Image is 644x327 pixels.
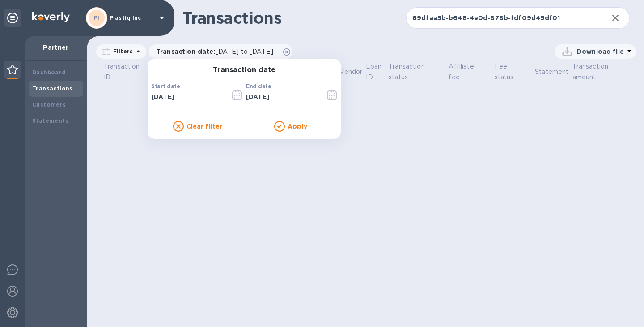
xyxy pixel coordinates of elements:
[449,61,491,82] span: Affiliate fee
[288,123,307,130] u: Apply
[182,9,406,27] h1: Transactions
[149,44,292,59] div: Transaction date:[DATE] to [DATE]
[4,9,21,27] div: Unpin categories
[7,65,18,74] img: Partner
[535,66,568,77] span: Statement
[339,66,362,77] span: Vendor
[389,61,445,82] span: Transaction status
[110,47,133,55] p: Filters
[246,84,271,89] label: End date
[186,123,223,130] u: Clear filter
[147,61,202,82] span: Transaction date
[147,61,190,82] span: Transaction date
[495,61,531,82] span: Fee status
[156,47,278,56] p: Transaction date :
[572,61,619,82] span: Transaction amount
[148,66,341,74] h3: Transaction date
[216,48,273,55] span: [DATE] to [DATE]
[572,61,631,82] span: Transaction amount
[32,43,80,52] p: Partner
[577,47,624,56] p: Download file
[389,61,433,82] span: Transaction status
[32,12,70,22] img: Logo
[110,15,154,21] p: Plastiq Inc
[32,101,66,108] b: Customers
[495,61,520,82] span: Fee status
[32,117,68,124] b: Statements
[449,61,479,82] span: Affiliate fee
[151,84,180,89] label: Start date
[104,61,144,82] span: Transaction ID
[94,14,100,21] b: PI
[366,61,385,82] span: Loan ID
[32,85,73,92] b: Transactions
[32,69,66,76] b: Dashboard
